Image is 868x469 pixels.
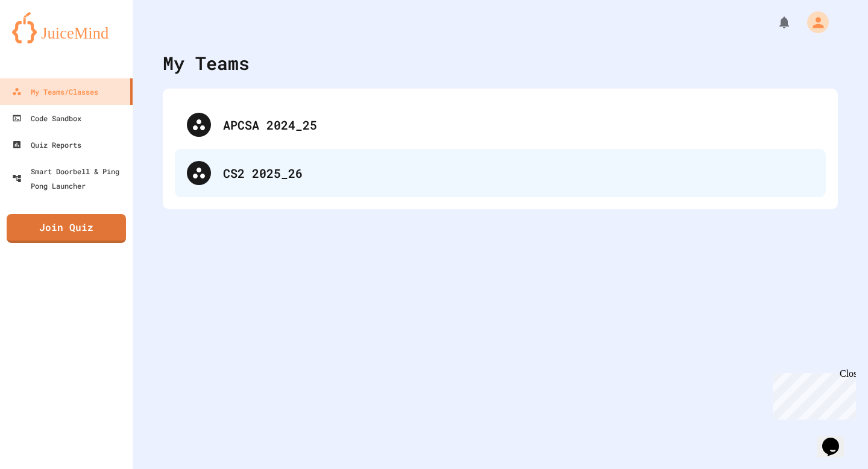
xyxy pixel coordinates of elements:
a: Join Quiz [7,214,126,243]
div: CS2 2025_26 [175,149,826,197]
div: My Teams/Classes [12,84,98,99]
div: APCSA 2024_25 [175,101,826,149]
iframe: chat widget [817,421,856,457]
img: logo-orange.svg [12,12,121,43]
div: Code Sandbox [12,111,81,125]
div: CS2 2025_26 [223,164,814,182]
iframe: chat widget [768,368,856,420]
div: My Notifications [755,12,794,33]
div: My Teams [163,49,250,77]
div: Quiz Reports [12,137,81,152]
div: Chat with us now!Close [5,5,83,77]
div: Smart Doorbell & Ping Pong Launcher [12,164,128,193]
div: APCSA 2024_25 [223,116,814,134]
div: My Account [794,8,832,36]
